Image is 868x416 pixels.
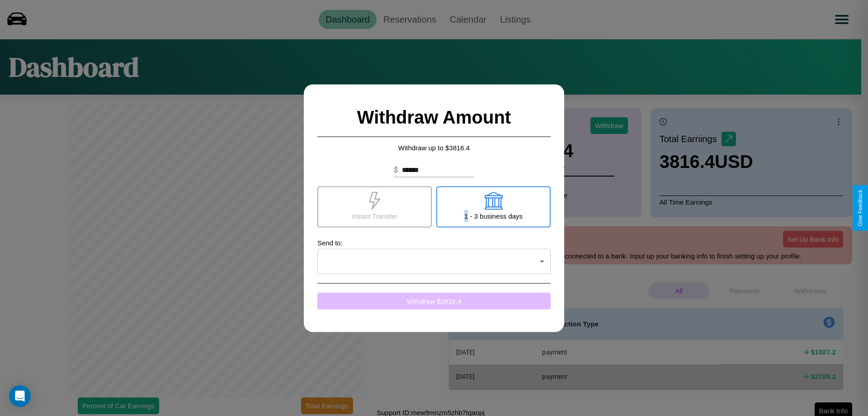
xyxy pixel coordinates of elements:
[317,292,551,309] button: Withdraw $3816.4
[857,190,863,226] div: Give Feedback
[464,210,523,222] p: 1 - 3 business days
[9,385,31,407] div: Open Intercom Messenger
[352,210,397,222] p: Insant Transfer
[317,141,551,153] p: Withdraw up to $ 3816.4
[317,98,551,137] h2: Withdraw Amount
[317,236,551,249] p: Send to:
[394,164,398,175] p: $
